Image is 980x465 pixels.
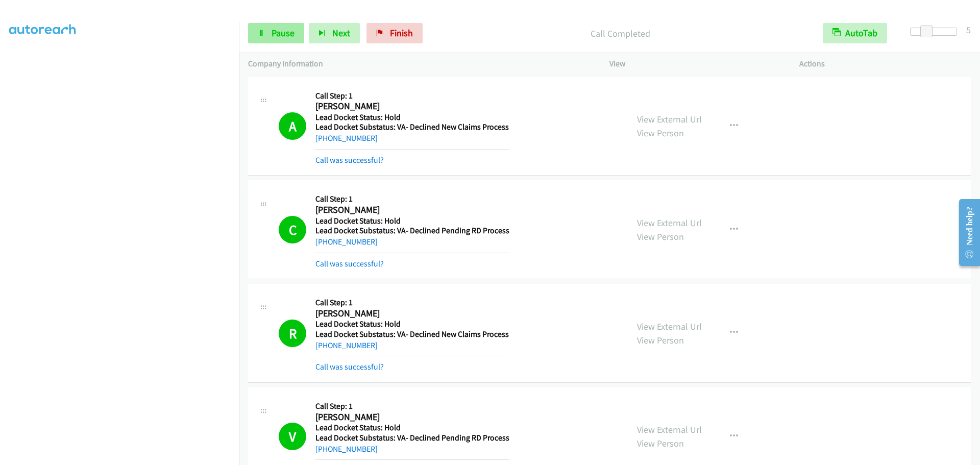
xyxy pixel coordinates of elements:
[248,58,591,70] p: Company Information
[315,204,505,216] h2: [PERSON_NAME]
[315,194,509,204] h5: Call Step: 1
[279,112,306,140] h1: A
[315,112,509,123] h5: Lead Docket Status: Hold
[637,113,702,125] a: View External Url
[279,320,306,347] h1: R
[436,27,804,40] p: Call Completed
[315,308,505,320] h2: [PERSON_NAME]
[390,27,413,39] span: Finish
[315,362,384,372] a: Call was successful?
[315,444,378,454] a: [PHONE_NUMBER]
[315,155,384,165] a: Call was successful?
[248,23,304,43] a: Pause
[637,321,702,332] a: View External Url
[332,27,350,39] span: Next
[315,91,509,101] h5: Call Step: 1
[637,127,684,139] a: View Person
[315,319,509,329] h5: Lead Docket Status: Hold
[315,340,378,350] a: [PHONE_NUMBER]
[609,58,781,70] p: View
[637,231,684,242] a: View Person
[315,433,509,443] h5: Lead Docket Substatus: VA- Declined Pending RD Process
[966,23,971,37] div: 5
[279,216,306,243] h1: C
[637,217,702,229] a: View External Url
[315,401,509,411] h5: Call Step: 1
[799,58,971,70] p: Actions
[315,226,509,236] h5: Lead Docket Substatus: VA- Declined Pending RD Process
[366,23,423,43] a: Finish
[315,411,509,423] h2: [PERSON_NAME]
[315,237,378,247] a: [PHONE_NUMBER]
[315,216,509,226] h5: Lead Docket Status: Hold
[637,424,702,435] a: View External Url
[637,437,684,449] a: View Person
[315,101,505,112] h2: [PERSON_NAME]
[823,23,887,43] button: AutoTab
[637,334,684,346] a: View Person
[279,423,306,450] h1: V
[315,329,509,339] h5: Lead Docket Substatus: VA- Declined New Claims Process
[315,259,384,268] a: Call was successful?
[315,423,509,433] h5: Lead Docket Status: Hold
[309,23,360,43] button: Next
[272,27,295,39] span: Pause
[315,298,509,308] h5: Call Step: 1
[315,122,509,132] h5: Lead Docket Substatus: VA- Declined New Claims Process
[315,133,378,143] a: [PHONE_NUMBER]
[950,192,980,273] iframe: Resource Center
